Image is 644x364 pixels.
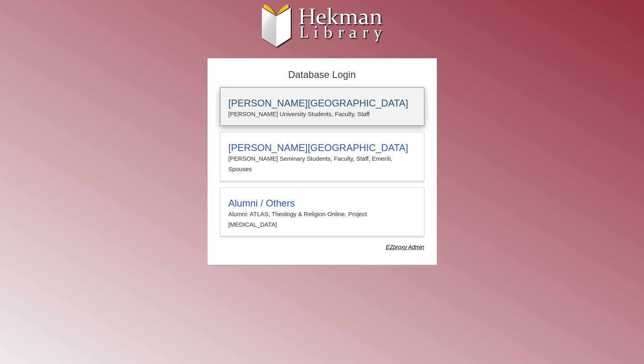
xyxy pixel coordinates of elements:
[228,142,416,153] h3: [PERSON_NAME][GEOGRAPHIC_DATA]
[228,209,416,230] p: Alumni: ATLAS, Theology & Religion Online, Project [MEDICAL_DATA]
[220,87,424,126] a: [PERSON_NAME][GEOGRAPHIC_DATA][PERSON_NAME] University Students, Faculty, Staff
[228,198,416,230] summary: Alumni / OthersAlumni: ATLAS, Theology & Religion Online, Project [MEDICAL_DATA]
[228,98,416,109] h3: [PERSON_NAME][GEOGRAPHIC_DATA]
[386,244,424,250] dfn: Use Alumni login
[228,153,416,175] p: [PERSON_NAME] Seminary Students, Faculty, Staff, Emeriti, Spouses
[228,198,416,209] h3: Alumni / Others
[220,132,424,181] a: [PERSON_NAME][GEOGRAPHIC_DATA][PERSON_NAME] Seminary Students, Faculty, Staff, Emeriti, Spouses
[228,109,416,119] p: [PERSON_NAME] University Students, Faculty, Staff
[216,67,428,83] h2: Database Login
